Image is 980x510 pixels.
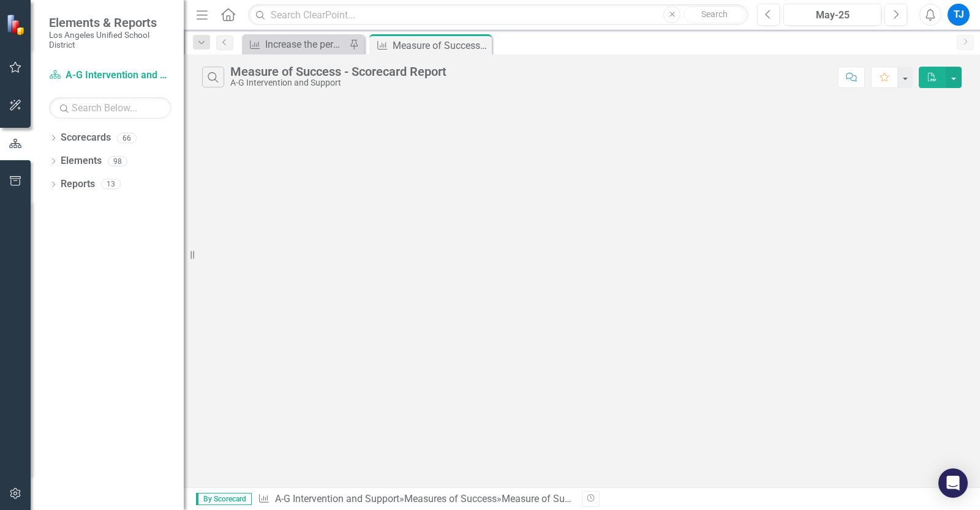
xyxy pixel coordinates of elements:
[6,13,28,35] img: ClearPoint Strategy
[948,4,970,26] button: TJ
[196,493,252,505] span: By Scorecard
[230,65,447,78] div: Measure of Success - Scorecard Report
[49,68,171,83] a: A-G Intervention and Support
[49,15,171,30] span: Elements & Reports
[61,154,102,168] a: Elements
[502,493,671,504] div: Measure of Success - Scorecard Report
[117,133,137,143] div: 66
[393,38,489,53] div: Measure of Success - Scorecard Report
[101,179,121,190] div: 13
[61,131,111,145] a: Scorecards
[248,4,748,26] input: Search ClearPoint...
[61,177,95,191] a: Reports
[245,37,346,52] a: Increase the percentage of 12th grade students completing a FAFSA/CADAA application or an opt-out...
[701,9,728,19] span: Search
[265,37,346,52] div: Increase the percentage of 12th grade students completing a FAFSA/CADAA application or an opt-out...
[49,97,171,119] input: Search Below...
[783,4,881,26] button: May-25
[230,78,447,87] div: A-G Intervention and Support
[275,493,399,504] a: A-G Intervention and Support
[684,6,745,23] button: Search
[938,468,968,498] div: Open Intercom Messenger
[788,8,877,23] div: May-25
[108,156,127,166] div: 98
[49,30,171,50] small: Los Angeles Unified School District
[258,492,573,506] div: » »
[404,493,497,504] a: Measures of Success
